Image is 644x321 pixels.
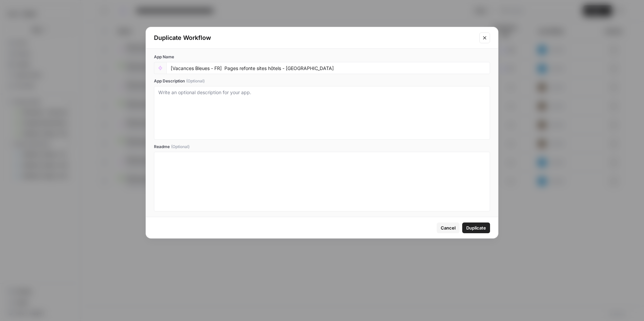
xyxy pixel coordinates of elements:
button: Duplicate [462,222,490,233]
button: Close modal [479,33,490,43]
span: (Optional) [171,144,190,150]
label: App Name [154,54,490,60]
span: Duplicate [466,224,486,231]
div: Duplicate Workflow [154,33,475,43]
label: App Description [154,78,490,84]
label: Readme [154,144,490,150]
button: Cancel [437,222,460,233]
span: (Optional) [186,78,205,84]
span: Cancel [441,224,455,231]
input: Untitled [171,65,486,71]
